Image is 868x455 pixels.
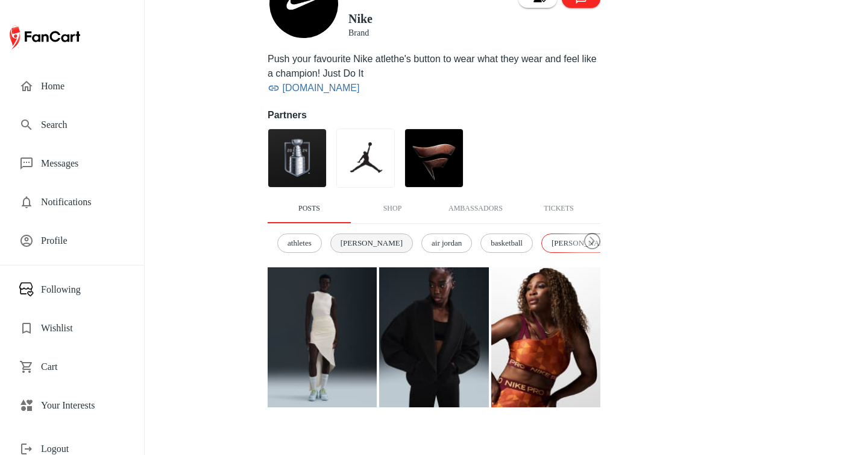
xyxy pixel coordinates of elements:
button: Shop [351,194,434,223]
img: post image [379,267,488,407]
img: post image [268,267,377,407]
img: 9063fb5cc0-70f9-11ef-8069-213eeceee794.jpg [404,129,464,188]
a: [DOMAIN_NAME] [282,81,359,95]
span: Cart [41,360,125,374]
div: Wishlist [10,314,134,343]
div: air jordan [421,234,472,253]
span: athletes [281,237,318,249]
button: Tickets [517,194,600,223]
div: Push your favourite Nike atlethe's button to wear what they wear and feel like a champion! Just D... [268,52,600,81]
div: Messages [10,149,134,178]
span: Home [41,79,125,94]
div: basketball [480,234,533,253]
img: 89fde80fc0-def2-11ee-b058-731d97ce605b.jpg [336,129,395,188]
div: [PERSON_NAME] [541,234,624,253]
div: Cart [10,352,134,381]
button: Posts [268,194,351,223]
div: Search [10,110,134,139]
span: air jordan [425,237,468,249]
img: 968cd214e0-1816-11ef-aacc-f7b0515c1b2d.jpg [268,129,327,188]
div: Profile [10,226,134,255]
h4: Partners [268,108,600,122]
div: Home [10,72,134,101]
span: [PERSON_NAME] [334,237,409,249]
span: Following [41,282,125,297]
img: post image [491,267,600,407]
span: Your Interests [41,398,125,413]
div: Your Interests [10,391,134,420]
span: Profile [41,234,125,248]
span: Search [41,118,125,132]
div: athletes [277,234,322,253]
span: basketball [484,237,529,249]
span: [PERSON_NAME] [545,237,620,249]
span: Messages [41,156,125,171]
span: Wishlist [41,321,125,336]
div: [PERSON_NAME] [330,234,413,253]
div: Notifications [10,188,134,217]
button: Ambassadors [434,194,517,223]
div: Following [10,275,134,304]
h6: Brand [348,27,373,40]
h3: Nike [348,12,373,26]
img: FanCart logo [10,23,80,52]
span: Notifications [41,195,125,209]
